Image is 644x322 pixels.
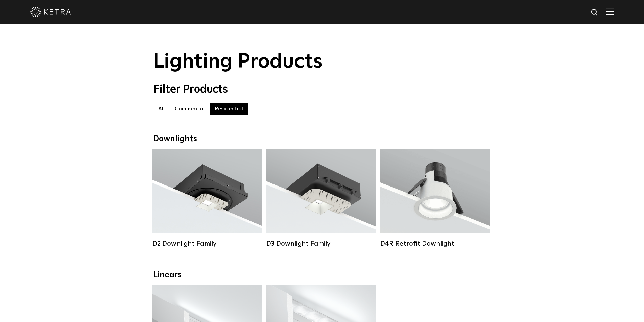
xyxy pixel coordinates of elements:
label: Residential [210,103,248,115]
div: Linears [153,270,491,280]
div: D3 Downlight Family [266,240,376,248]
img: ketra-logo-2019-white [30,7,71,17]
span: Lighting Products [153,52,323,72]
label: Commercial [170,103,210,115]
label: All [153,103,170,115]
a: D2 Downlight Family Lumen Output:1200Colors:White / Black / Gloss Black / Silver / Bronze / Silve... [152,149,262,248]
div: D2 Downlight Family [152,240,262,248]
a: D3 Downlight Family Lumen Output:700 / 900 / 1100Colors:White / Black / Silver / Bronze / Paintab... [266,149,376,248]
img: Hamburger%20Nav.svg [606,8,614,15]
div: Filter Products [153,83,491,96]
img: search icon [591,8,599,17]
a: D4R Retrofit Downlight Lumen Output:800Colors:White / BlackBeam Angles:15° / 25° / 40° / 60°Watta... [380,149,490,248]
div: Downlights [153,134,491,144]
div: D4R Retrofit Downlight [380,240,490,248]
